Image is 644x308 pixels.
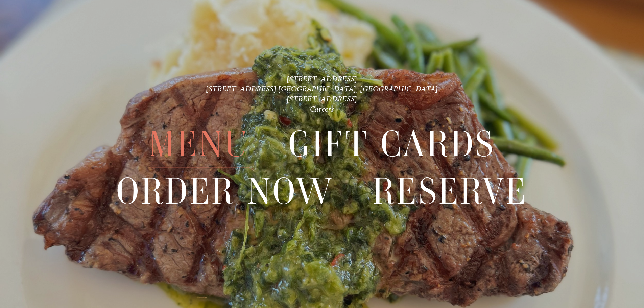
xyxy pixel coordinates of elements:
[287,74,357,84] a: [STREET_ADDRESS]
[310,104,334,114] a: Careers
[288,121,495,167] a: Gift Cards
[149,121,249,167] a: Menu
[373,168,528,214] a: Reserve
[116,168,334,214] a: Order Now
[287,94,357,103] a: [STREET_ADDRESS]
[206,84,438,93] a: [STREET_ADDRESS] [GEOGRAPHIC_DATA], [GEOGRAPHIC_DATA]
